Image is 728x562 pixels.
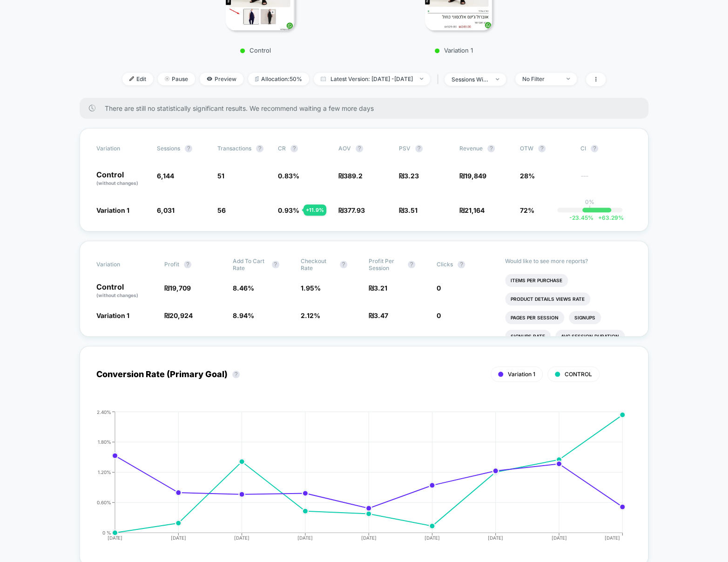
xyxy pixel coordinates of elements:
[565,371,592,378] span: CONTROL
[97,499,111,505] tspan: 0.60%
[200,73,243,85] span: Preview
[552,535,567,541] tspan: [DATE]
[487,145,495,152] button: ?
[169,311,193,319] span: 20,924
[157,172,174,180] span: 6,144
[435,73,445,86] span: |
[321,76,326,81] img: calendar
[278,145,286,152] span: CR
[496,78,499,80] img: end
[272,261,279,268] button: ?
[338,206,365,214] span: ₪
[96,145,148,152] span: Variation
[344,172,363,180] span: 389.2
[297,535,313,541] tspan: [DATE]
[465,172,486,180] span: 19,849
[255,76,259,81] img: rebalance
[256,145,263,152] button: ?
[585,198,594,205] p: 0%
[129,76,134,81] img: edit
[452,76,489,83] div: sessions with impression
[97,409,111,414] tspan: 2.40%
[372,47,535,54] p: Variation 1
[122,73,153,85] span: Edit
[248,73,309,85] span: Allocation: 50%
[185,145,192,152] button: ?
[404,206,418,214] span: 3.51
[580,173,632,187] span: ---
[96,292,138,298] span: (without changes)
[105,104,630,112] span: There are still no statistically significant results. We recommend waiting a few more days
[459,145,483,152] span: Revenue
[569,311,601,324] li: Signups
[164,284,191,292] span: ₪
[399,172,419,180] span: ₪
[233,257,267,271] span: Add To Cart Rate
[369,311,388,319] span: ₪
[338,145,351,152] span: AOV
[158,73,195,85] span: Pause
[98,469,111,474] tspan: 1.20%
[217,206,226,214] span: 56
[107,535,122,541] tspan: [DATE]
[505,274,568,287] li: Items Per Purchase
[170,535,186,541] tspan: [DATE]
[356,145,363,152] button: ?
[98,439,111,444] tspan: 1.80%
[234,535,249,541] tspan: [DATE]
[87,409,622,549] div: CONVERSION_RATE
[174,47,337,54] p: Control
[522,75,559,82] div: No Filter
[301,257,335,271] span: Checkout Rate
[369,257,403,271] span: Profit Per Session
[520,172,535,180] span: 28%
[303,204,326,216] div: + 11.9 %
[157,206,175,214] span: 6,031
[278,172,299,180] span: 0.83 %
[96,257,148,271] span: Variation
[425,535,440,541] tspan: [DATE]
[488,535,503,541] tspan: [DATE]
[157,145,180,152] span: Sessions
[408,261,415,268] button: ?
[301,284,321,292] span: 1.95 %
[340,261,347,268] button: ?
[232,371,240,378] button: ?
[520,145,571,152] span: OTW
[374,311,388,319] span: 3.47
[374,284,387,292] span: 3.21
[399,206,418,214] span: ₪
[459,172,486,180] span: ₪
[605,535,620,541] tspan: [DATE]
[278,206,299,214] span: 0.93 %
[169,284,191,292] span: 19,709
[233,284,254,292] span: 8.46 %
[314,73,430,85] span: Latest Version: [DATE] - [DATE]
[437,311,441,319] span: 0
[338,172,363,180] span: ₪
[555,330,625,343] li: Avg Session Duration
[96,206,129,214] span: Variation 1
[593,214,624,221] span: 63.29 %
[458,261,465,268] button: ?
[598,214,602,221] span: +
[569,214,593,221] span: -23.45 %
[459,206,485,214] span: ₪
[437,284,441,292] span: 0
[520,206,534,214] span: 72%
[233,311,254,319] span: 8.94 %
[217,172,224,180] span: 51
[420,78,423,80] img: end
[96,180,138,186] span: (without changes)
[96,283,155,299] p: Control
[508,371,535,378] span: Variation 1
[96,171,148,187] p: Control
[465,206,485,214] span: 21,164
[404,172,419,180] span: 3.23
[566,78,570,80] img: end
[505,311,564,324] li: Pages Per Session
[580,145,632,152] span: CI
[369,284,387,292] span: ₪
[102,529,111,535] tspan: 0 %
[184,261,191,268] button: ?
